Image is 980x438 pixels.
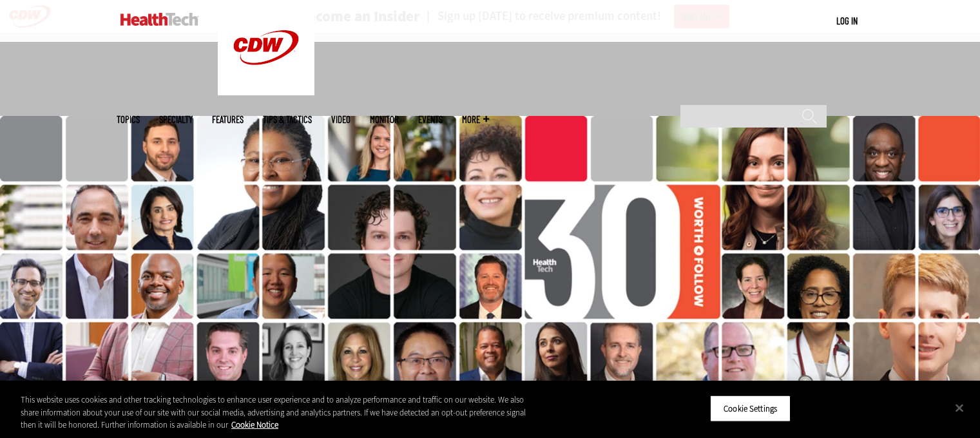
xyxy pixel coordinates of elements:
a: CDW [218,85,314,99]
a: Log in [836,15,858,26]
img: Home [120,13,198,26]
span: Specialty [159,115,193,124]
div: This website uses cookies and other tracking technologies to enhance user experience and to analy... [21,394,539,432]
span: More [462,115,489,124]
span: Topics [117,115,140,124]
a: Video [331,115,351,124]
a: Events [418,115,443,124]
button: Close [945,394,974,422]
a: Tips & Tactics [263,115,312,124]
a: Features [212,115,244,124]
a: More information about your privacy [231,419,278,430]
div: User menu [836,14,858,28]
a: MonITor [370,115,399,124]
button: Cookie Settings [710,395,791,422]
